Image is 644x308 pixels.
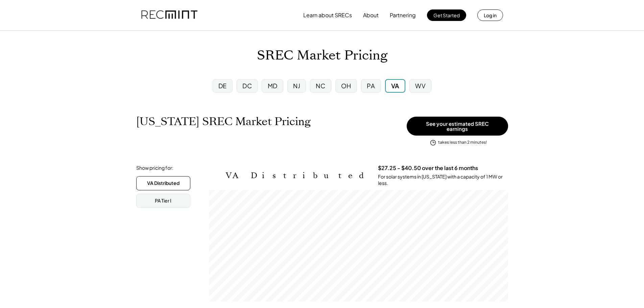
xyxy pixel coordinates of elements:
img: recmint-logotype%403x.png [141,4,197,27]
div: takes less than 2 minutes! [438,140,487,145]
div: WV [415,81,426,90]
h1: SREC Market Pricing [257,48,387,64]
div: PA [367,81,375,90]
div: NC [316,81,325,90]
h3: $27.25 - $40.50 over the last 6 months [378,165,478,172]
button: About [363,8,379,22]
div: Show pricing for: [136,165,173,171]
button: See your estimated SREC earnings [407,117,508,136]
h1: [US_STATE] SREC Market Pricing [136,115,311,128]
div: NJ [293,81,300,90]
div: DC [242,81,252,90]
div: DE [218,81,227,90]
button: Partnering [390,8,416,22]
div: OH [341,81,351,90]
div: For solar systems in [US_STATE] with a capacity of 1 MW or less. [378,173,508,187]
div: PA Tier I [155,197,171,204]
div: MD [268,81,278,90]
button: Log in [477,9,503,21]
button: Learn about SRECs [303,8,352,22]
div: VA Distributed [147,180,180,187]
div: VA [391,81,399,90]
h2: VA Distributed [226,171,368,181]
button: Get Started [427,9,466,21]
